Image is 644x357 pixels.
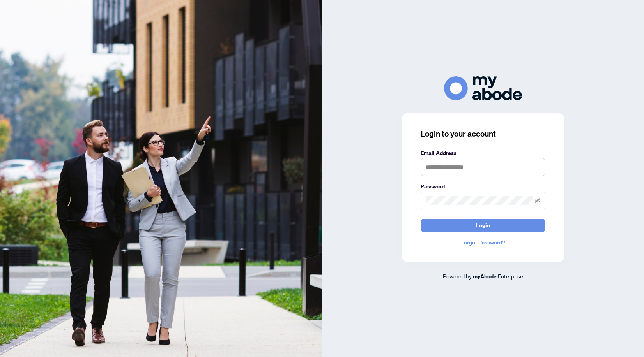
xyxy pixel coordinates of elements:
span: eye-invisible [535,198,540,203]
label: Email Address [421,149,545,157]
span: Powered by [443,273,472,280]
span: Login [476,219,490,232]
a: myAbode [473,272,497,281]
img: ma-logo [444,76,522,100]
label: Password [421,182,545,191]
h3: Login to your account [421,128,545,139]
span: Enterprise [498,273,523,280]
a: Forgot Password? [421,238,545,247]
button: Login [421,219,545,232]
